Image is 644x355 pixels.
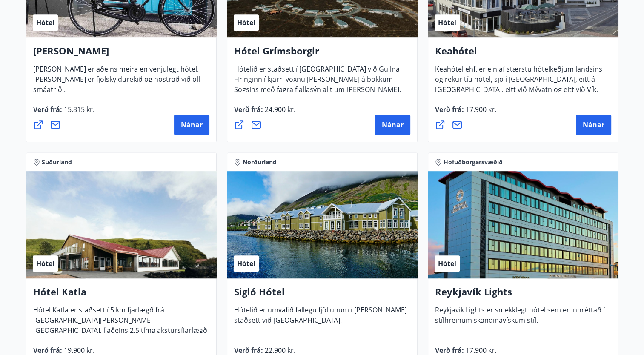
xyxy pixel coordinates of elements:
span: Hótel [36,259,54,268]
span: Verð frá : [435,105,496,121]
span: Keahótel ehf. er ein af stærstu hótelkeðjum landsins og rekur tíu hótel, sjö í [GEOGRAPHIC_DATA],... [435,64,602,121]
button: Nánar [174,115,209,135]
span: Norðurland [243,158,277,166]
span: Hótel [237,18,255,27]
button: Nánar [375,115,410,135]
span: 22.900 kr. [263,346,295,355]
h4: Hótel Katla [33,285,209,305]
span: Suðurland [42,158,72,166]
span: Höfuðborgarsvæðið [444,158,503,166]
span: 24.900 kr. [263,105,295,114]
span: [PERSON_NAME] er aðeins meira en venjulegt hótel. [PERSON_NAME] er fjölskyldurekið og nostrað við... [33,64,200,101]
span: Hótel [36,18,54,27]
h4: Keahótel [435,44,611,64]
span: Verð frá : [33,105,94,121]
span: 17.900 kr. [464,105,496,114]
h4: Reykjavík Lights [435,285,611,305]
span: Nánar [583,120,604,129]
span: 17.900 kr. [464,346,496,355]
span: Hótel [237,259,255,268]
h4: Sigló Hótel [234,285,410,305]
span: 15.815 kr. [62,105,94,114]
span: Reykjavik Lights er smekklegt hótel sem er innréttað í stílhreinum skandinavískum stíl. [435,305,605,332]
h4: [PERSON_NAME] [33,44,209,64]
span: Hótelið er umvafið fallegu fjöllunum í [PERSON_NAME] staðsett við [GEOGRAPHIC_DATA]. [234,305,407,332]
span: Hótel [438,259,456,268]
span: Hótel [438,18,456,27]
button: Nánar [576,115,611,135]
span: Nánar [181,120,203,129]
span: 19.900 kr. [62,346,94,355]
h4: Hótel Grímsborgir [234,44,410,64]
span: Verð frá : [234,105,295,121]
span: Nánar [382,120,404,129]
span: Hótelið er staðsett í [GEOGRAPHIC_DATA] við Gullna Hringinn í kjarri vöxnu [PERSON_NAME] á bökkum... [234,64,401,121]
span: Hótel Katla er staðsett í 5 km fjarlægð frá [GEOGRAPHIC_DATA][PERSON_NAME][GEOGRAPHIC_DATA], í að... [33,305,207,352]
